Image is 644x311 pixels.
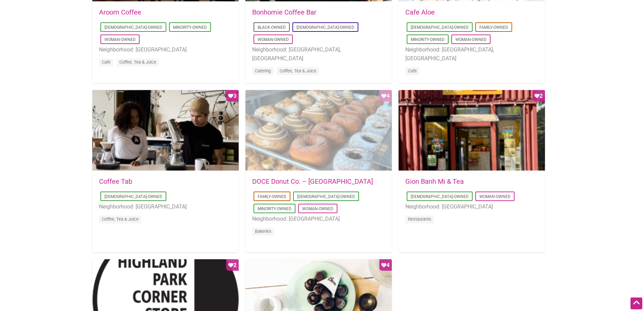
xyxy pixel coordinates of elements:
a: Woman-Owned [258,37,289,42]
a: [DEMOGRAPHIC_DATA]-Owned [411,25,469,30]
a: Minority-Owned [258,206,291,211]
li: Neighborhood: [GEOGRAPHIC_DATA] [252,215,385,223]
a: Family-Owned [479,25,508,30]
a: DOCE Donut Co. – [GEOGRAPHIC_DATA] [252,177,373,185]
li: Neighborhood: [GEOGRAPHIC_DATA] [99,45,232,54]
a: Minority-Owned [173,25,207,30]
a: Gion Banh Mi & Tea [405,177,464,185]
li: Neighborhood: [GEOGRAPHIC_DATA] [99,202,232,211]
div: Scroll Back to Top [630,297,642,309]
li: Neighborhood: [GEOGRAPHIC_DATA] [405,202,538,211]
a: Bonhomie Coffee Bar [252,8,316,16]
a: Catering [255,68,271,73]
a: [DEMOGRAPHIC_DATA]-Owned [411,194,469,199]
a: Cafe [102,60,111,65]
a: Restaurants [408,217,431,222]
a: Family-Owned [258,194,286,199]
a: Coffee, Tea & Juice [280,68,316,73]
a: Woman-Owned [104,37,136,42]
a: Coffee Tab [99,177,132,185]
a: Aroom Coffee [99,8,141,16]
a: Cafe [408,68,417,73]
a: Woman-Owned [302,206,333,211]
a: Coffee, Tea & Juice [119,60,156,65]
a: Woman-Owned [455,37,486,42]
a: Black-Owned [258,25,286,30]
a: Woman-Owned [479,194,510,199]
a: [DEMOGRAPHIC_DATA]-Owned [296,25,354,30]
a: [DEMOGRAPHIC_DATA]-Owned [104,25,162,30]
li: Neighborhood: [GEOGRAPHIC_DATA], [GEOGRAPHIC_DATA] [405,45,538,63]
a: Minority-Owned [411,37,445,42]
a: Cafe Aloe [405,8,435,16]
a: [DEMOGRAPHIC_DATA]-Owned [104,194,162,199]
a: [DEMOGRAPHIC_DATA]-Owned [297,194,355,199]
li: Neighborhood: [GEOGRAPHIC_DATA], [GEOGRAPHIC_DATA] [252,45,385,63]
a: Coffee, Tea & Juice [102,217,139,222]
a: Bakeries [255,229,271,234]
